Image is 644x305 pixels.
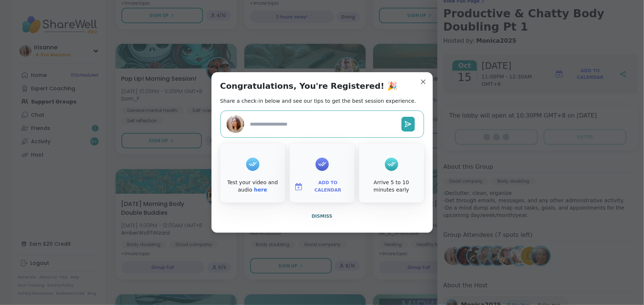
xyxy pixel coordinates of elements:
h2: Share a check-in below and see our tips to get the best session experience. [220,97,416,105]
button: Dismiss [220,208,424,224]
button: Add to Calendar [291,179,353,194]
img: irisanne [227,115,244,133]
a: here [254,187,267,193]
div: Arrive 5 to 10 minutes early [361,179,423,193]
span: Dismiss [311,214,332,219]
h1: Congratulations, You're Registered! 🎉 [220,81,397,91]
img: ShareWell Logomark [294,182,303,191]
div: Test your video and audio [222,179,284,193]
span: Add to Calendar [306,179,350,194]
